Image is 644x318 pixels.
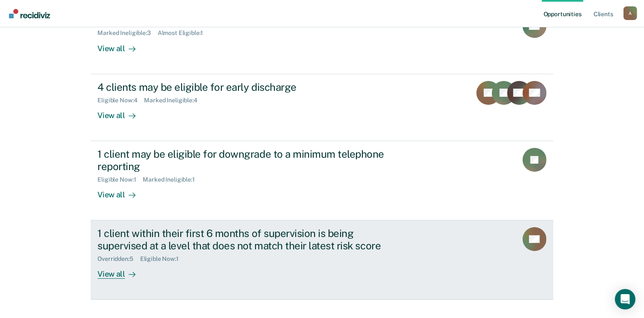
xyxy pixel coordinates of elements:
div: 1 client may be eligible for downgrade to a minimum telephone reporting [97,148,397,173]
img: Recidiviz [9,9,50,18]
a: 1 client within their first 6 months of supervision is being supervised at a level that does not ... [91,220,553,300]
a: 1 client may be eligible for a supervision level downgradeMarked Ineligible:3Almost Eligible:1Vie... [91,7,553,74]
a: 4 clients may be eligible for early dischargeEligible Now:4Marked Ineligible:4View all [91,74,553,141]
div: View all [97,262,145,279]
div: Eligible Now : 1 [97,176,143,183]
button: Profile dropdown button [623,6,637,20]
div: Marked Ineligible : 1 [143,176,201,183]
div: Eligible Now : 1 [140,255,185,263]
div: Overridden : 5 [97,255,140,263]
div: Almost Eligible : 1 [158,29,210,37]
div: Marked Ineligible : 3 [97,29,157,37]
div: 1 client within their first 6 months of supervision is being supervised at a level that does not ... [97,227,397,252]
div: View all [97,183,145,199]
div: 4 clients may be eligible for early discharge [97,81,397,93]
a: 1 client may be eligible for downgrade to a minimum telephone reportingEligible Now:1Marked Ineli... [91,141,553,220]
div: View all [97,37,145,53]
div: Marked Ineligible : 4 [144,97,204,104]
div: A [623,6,637,20]
div: Eligible Now : 4 [97,97,144,104]
div: Open Intercom Messenger [615,289,635,309]
div: View all [97,104,145,120]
